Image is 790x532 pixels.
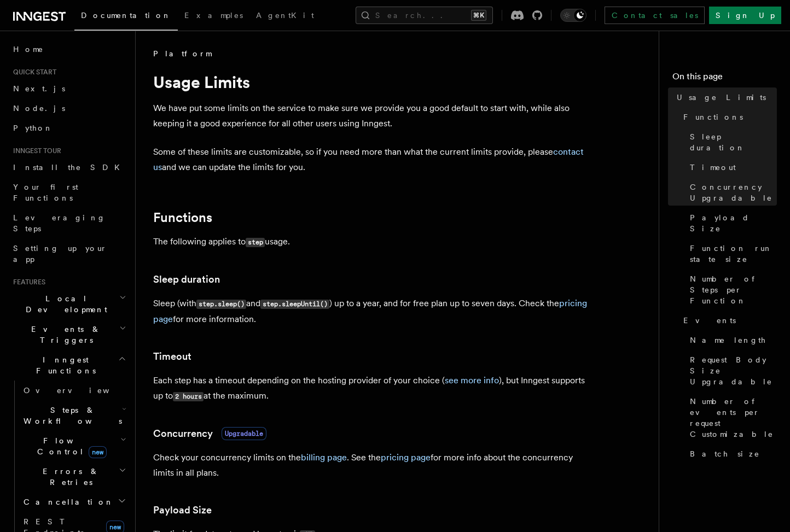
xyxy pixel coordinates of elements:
[471,10,486,21] kbd: ⌘K
[153,349,191,364] a: Timeout
[184,11,243,20] span: Examples
[13,104,65,113] span: Node.js
[686,350,777,391] a: Request Body Size Upgradable
[301,452,347,463] a: billing page
[560,9,586,22] button: Toggle dark mode
[19,492,129,512] button: Cancellation
[690,354,777,387] span: Request Body Size Upgradable
[74,3,178,31] a: Documentation
[9,177,129,208] a: Your first Functions
[13,44,44,55] span: Home
[690,162,736,173] span: Timeout
[9,118,129,138] a: Python
[19,381,129,400] a: Overview
[679,107,777,127] a: Functions
[9,39,129,59] a: Home
[9,79,129,98] a: Next.js
[19,400,129,431] button: Steps & Workflows
[686,238,777,269] a: Function run state size
[153,296,591,327] p: Sleep (with and ) up to a year, and for free plan up to seven days. Check the for more information.
[605,7,705,24] a: Contact sales
[672,70,777,87] h4: On this page
[679,311,777,330] a: Events
[173,392,204,401] code: 2 hours
[256,11,314,20] span: AgentKit
[9,278,45,287] span: Features
[686,330,777,350] a: Name length
[690,243,777,265] span: Function run state size
[9,208,129,238] a: Leveraging Steps
[222,427,266,440] span: Upgradable
[9,354,118,376] span: Inngest Functions
[13,244,107,264] span: Setting up your app
[686,127,777,157] a: Sleep duration
[690,182,777,203] span: Concurrency Upgradable
[9,157,129,177] a: Install the SDK
[19,496,114,507] span: Cancellation
[153,144,591,175] p: Some of these limits are customizable, so if you need more than what the current limits provide, ...
[153,101,591,131] p: We have put some limits on the service to make sure we provide you a good default to start with, ...
[260,300,329,309] code: step.sleepUntil()
[24,386,136,395] span: Overview
[153,234,591,250] p: The following applies to usage.
[13,213,106,233] span: Leveraging Steps
[153,272,220,287] a: Sleep duration
[9,98,129,118] a: Node.js
[13,163,126,172] span: Install the SDK
[19,405,122,426] span: Steps & Workflows
[686,157,777,177] a: Timeout
[690,448,760,459] span: Batch size
[81,11,171,20] span: Documentation
[683,112,743,122] span: Functions
[19,466,119,488] span: Errors & Retries
[9,68,56,77] span: Quick start
[19,435,120,457] span: Flow Control
[677,92,766,103] span: Usage Limits
[153,48,211,59] span: Platform
[9,350,129,381] button: Inngest Functions
[686,444,777,464] a: Batch size
[13,183,78,202] span: Your first Functions
[9,319,129,350] button: Events & Triggers
[9,238,129,269] a: Setting up your app
[690,335,766,346] span: Name length
[686,177,777,208] a: Concurrency Upgradable
[683,315,736,326] span: Events
[672,87,777,107] a: Usage Limits
[153,426,266,441] a: ConcurrencyUpgradable
[690,212,777,234] span: Payload Size
[89,446,107,458] span: new
[249,3,321,30] a: AgentKit
[690,131,777,153] span: Sleep duration
[9,147,61,155] span: Inngest tour
[709,7,781,24] a: Sign Up
[153,450,591,481] p: Check your concurrency limits on the . See the for more info about the concurrency limits in all ...
[19,461,129,492] button: Errors & Retries
[686,269,777,311] a: Number of Steps per Function
[153,72,591,92] h1: Usage Limits
[356,7,493,24] button: Search...⌘K
[445,375,499,385] a: see more info
[153,373,591,404] p: Each step has a timeout depending on the hosting provider of your choice ( ), but Inngest support...
[153,210,212,225] a: Functions
[13,84,65,93] span: Next.js
[153,502,212,518] a: Payload Size
[690,396,777,440] span: Number of events per request Customizable
[381,452,431,463] a: pricing page
[686,391,777,444] a: Number of events per request Customizable
[9,293,119,315] span: Local Development
[13,124,53,132] span: Python
[19,431,129,461] button: Flow Controlnew
[9,324,119,346] span: Events & Triggers
[9,289,129,319] button: Local Development
[178,3,249,30] a: Examples
[246,238,265,247] code: step
[686,208,777,238] a: Payload Size
[196,300,246,309] code: step.sleep()
[690,273,777,306] span: Number of Steps per Function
